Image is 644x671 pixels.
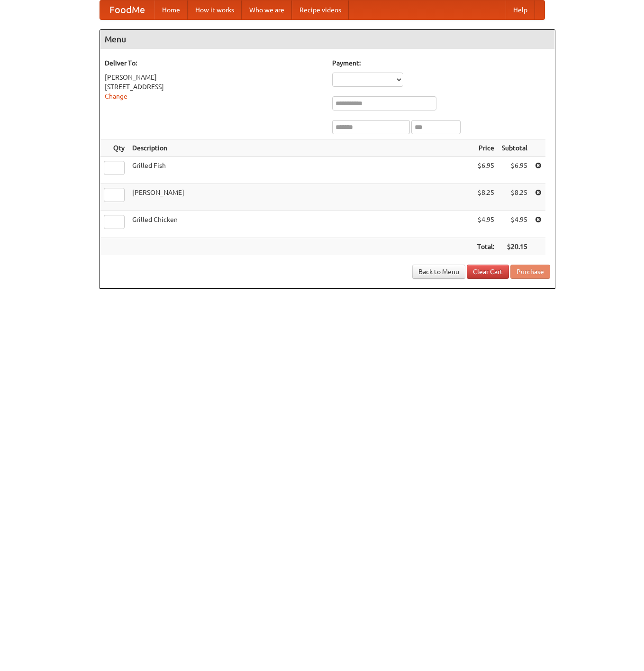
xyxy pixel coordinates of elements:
[242,0,292,19] a: Who we are
[188,0,242,19] a: How it works
[498,184,531,211] td: $8.25
[412,265,465,279] a: Back to Menu
[105,82,323,92] div: [STREET_ADDRESS]
[154,0,188,19] a: Home
[105,92,127,100] a: Change
[292,0,349,19] a: Recipe videos
[473,157,498,184] td: $6.95
[128,157,473,184] td: Grilled Fish
[473,238,498,256] th: Total:
[128,184,473,211] td: [PERSON_NAME]
[105,58,323,68] h5: Deliver To:
[100,139,128,157] th: Qty
[128,211,473,238] td: Grilled Chicken
[105,73,323,82] div: [PERSON_NAME]
[506,0,535,19] a: Help
[498,139,531,157] th: Subtotal
[473,184,498,211] td: $8.25
[498,238,531,256] th: $20.15
[498,211,531,238] td: $4.95
[467,265,509,279] a: Clear Cart
[498,157,531,184] td: $6.95
[510,265,550,279] button: Purchase
[128,139,473,157] th: Description
[332,58,550,68] h5: Payment:
[100,0,154,19] a: FoodMe
[473,211,498,238] td: $4.95
[473,139,498,157] th: Price
[100,30,555,49] h4: Menu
